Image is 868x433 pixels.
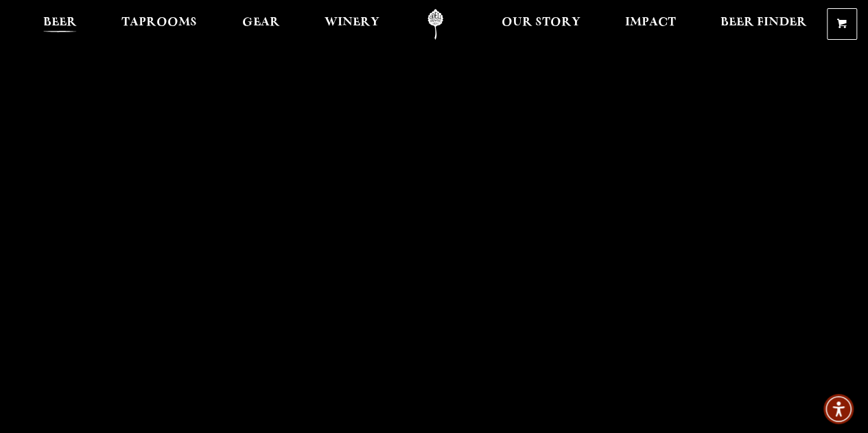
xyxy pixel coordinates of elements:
a: Odell Home [410,9,461,40]
span: Winery [325,17,379,28]
span: Taprooms [121,17,197,28]
span: Beer Finder [720,17,807,28]
a: Winery [316,9,388,40]
a: Gear [233,9,289,40]
span: Beer [43,17,77,28]
span: Gear [242,17,280,28]
a: Beer Finder [712,9,816,40]
a: Taprooms [113,9,206,40]
div: Accessibility Menu [823,394,854,424]
span: Impact [625,17,676,28]
span: Our Story [502,17,580,28]
a: Beer [34,9,86,40]
a: Impact [616,9,685,40]
a: Our Story [493,9,589,40]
